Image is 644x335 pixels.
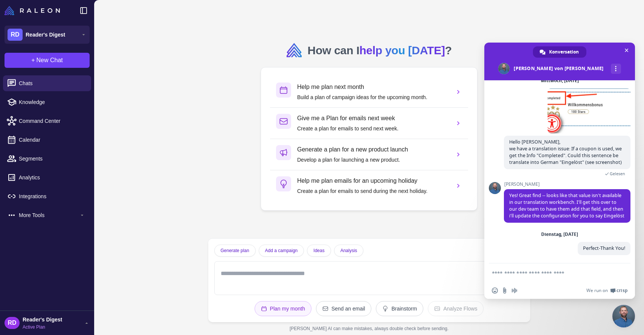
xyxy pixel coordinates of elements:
span: Calendar [19,136,85,144]
a: Chats [3,75,91,91]
button: Analysis [334,245,364,257]
span: Konversation [549,46,579,58]
span: Crisp [617,288,627,294]
button: RDReader's Digest [5,26,90,44]
span: Hello [PERSON_NAME], we have a translation issue: If a coupon is used, we get the Info "Completed... [509,139,622,165]
a: Command Center [3,113,91,129]
button: +New Chat [5,53,90,68]
span: Einen Emoji einfügen [492,288,498,294]
span: Gelesen [610,171,625,176]
button: Ideas [307,245,331,257]
p: Create a plan for emails to send next week. [297,124,449,133]
div: RD [5,317,20,329]
div: [PERSON_NAME] AI can make mistakes, always double check before sending. [208,322,530,335]
span: Yes! Great find -- looks like that value isn't available in our translation workbench. I'll get t... [509,192,624,219]
span: Datei senden [502,288,508,294]
h3: Help me plan emails for an upcoming holiday [297,176,449,185]
textarea: Verfassen Sie Ihre Nachricht… [492,263,612,282]
span: Active Plan [23,324,62,330]
span: help you [DATE] [359,44,445,57]
span: We run on [586,288,608,294]
a: Segments [3,151,91,167]
span: Add a campaign [265,247,298,254]
a: Knowledge [3,94,91,110]
a: Chat schließen [612,305,635,327]
h3: Give me a Plan for emails next week [297,114,449,123]
span: New Chat [37,56,63,65]
span: Chat schließen [623,46,630,54]
span: Chats [19,79,85,87]
a: Integrations [3,188,91,204]
p: Develop a plan for launching a new product. [297,156,449,164]
span: Knowledge [19,98,85,106]
span: Ideas [313,247,324,254]
span: Generate plan [221,247,249,254]
img: Raleon Logo [5,6,60,15]
button: Add a campaign [259,245,304,257]
a: We run onCrisp [586,288,627,294]
button: Send an email [316,301,372,316]
span: Integrations [19,192,85,200]
span: Reader's Digest [26,31,65,39]
h3: Help me plan next month [297,83,449,92]
p: Build a plan of campaign ideas for the upcoming month. [297,93,449,101]
button: Generate plan [214,245,256,257]
a: Konversation [533,46,586,58]
div: RD [8,29,23,41]
h2: How can I ? [308,43,452,58]
span: Perfect-Thank You! [583,245,625,251]
span: More Tools [19,211,79,219]
span: Analytics [19,173,85,182]
div: Dienstag, [DATE] [541,232,578,237]
span: Command Center [19,117,85,125]
span: Analysis [340,247,357,254]
span: [PERSON_NAME] [504,182,630,187]
button: Analyze Flows [428,301,484,316]
span: Segments [19,154,85,163]
a: Calendar [3,132,91,148]
h3: Generate a plan for a new product launch [297,145,449,154]
button: Plan my month [255,301,311,316]
span: Reader's Digest [23,315,62,324]
span: Audionachricht aufzeichnen [511,288,517,294]
span: + [31,56,35,65]
button: Brainstorm [376,301,423,316]
a: Analytics [3,170,91,185]
p: Create a plan for emails to send during the next holiday. [297,187,449,195]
